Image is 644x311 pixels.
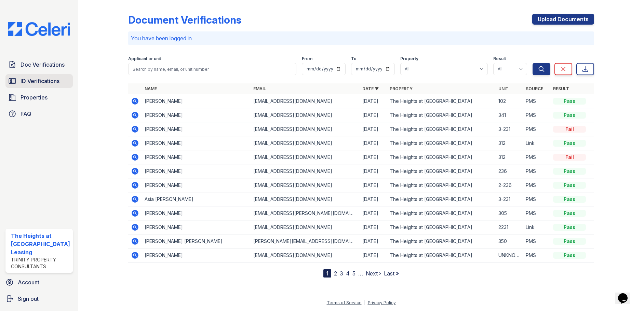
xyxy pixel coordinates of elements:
[523,248,550,262] td: PMS
[498,86,509,91] a: Unit
[11,232,70,256] div: The Heights at [GEOGRAPHIC_DATA] Leasing
[142,220,251,234] td: [PERSON_NAME]
[251,178,360,192] td: [EMAIL_ADDRESS][DOMAIN_NAME]
[532,14,594,25] a: Upload Documents
[387,108,496,122] td: The Heights at [GEOGRAPHIC_DATA]
[553,98,586,105] div: Pass
[523,206,550,220] td: PMS
[142,122,251,136] td: [PERSON_NAME]
[553,210,586,217] div: Pass
[142,192,251,206] td: Asia [PERSON_NAME]
[496,122,523,136] td: 3-231
[142,234,251,248] td: [PERSON_NAME] [PERSON_NAME]
[496,206,523,220] td: 305
[251,136,360,150] td: [EMAIL_ADDRESS][DOMAIN_NAME]
[334,270,337,277] a: 2
[553,140,586,147] div: Pass
[387,248,496,262] td: The Heights at [GEOGRAPHIC_DATA]
[3,22,76,36] img: CE_Logo_Blue-a8612792a0a2168367f1c8372b55b34899dd931a85d93a1a3d3e32e68fde9ad4.png
[387,206,496,220] td: The Heights at [GEOGRAPHIC_DATA]
[360,136,387,150] td: [DATE]
[523,136,550,150] td: Link
[387,164,496,178] td: The Heights at [GEOGRAPHIC_DATA]
[496,178,523,192] td: 2-236
[21,60,65,69] span: Doc Verifications
[131,34,592,42] p: You have been logged in
[346,270,350,277] a: 4
[251,164,360,178] td: [EMAIL_ADDRESS][DOMAIN_NAME]
[496,150,523,164] td: 312
[18,278,39,286] span: Account
[553,182,586,189] div: Pass
[142,164,251,178] td: [PERSON_NAME]
[128,63,297,75] input: Search by name, email, or unit number
[390,86,413,91] a: Property
[3,275,76,289] a: Account
[142,248,251,262] td: [PERSON_NAME]
[360,178,387,192] td: [DATE]
[493,56,506,62] label: Result
[523,94,550,108] td: PMS
[251,94,360,108] td: [EMAIL_ADDRESS][DOMAIN_NAME]
[251,248,360,262] td: [EMAIL_ADDRESS][DOMAIN_NAME]
[360,206,387,220] td: [DATE]
[553,86,569,91] a: Result
[553,168,586,175] div: Pass
[387,122,496,136] td: The Heights at [GEOGRAPHIC_DATA]
[21,93,48,102] span: Properties
[387,234,496,248] td: The Heights at [GEOGRAPHIC_DATA]
[400,56,418,62] label: Property
[615,284,637,304] iframe: chat widget
[387,178,496,192] td: The Heights at [GEOGRAPHIC_DATA]
[553,154,586,161] div: Fail
[496,164,523,178] td: 236
[142,206,251,220] td: [PERSON_NAME]
[251,234,360,248] td: [PERSON_NAME][EMAIL_ADDRESS][DOMAIN_NAME]
[251,220,360,234] td: [EMAIL_ADDRESS][DOMAIN_NAME]
[387,220,496,234] td: The Heights at [GEOGRAPHIC_DATA]
[360,220,387,234] td: [DATE]
[128,14,241,26] div: Document Verifications
[251,122,360,136] td: [EMAIL_ADDRESS][DOMAIN_NAME]
[142,94,251,108] td: [PERSON_NAME]
[553,238,586,245] div: Pass
[251,108,360,122] td: [EMAIL_ADDRESS][DOMAIN_NAME]
[251,150,360,164] td: [EMAIL_ADDRESS][DOMAIN_NAME]
[366,270,381,277] a: Next ›
[142,178,251,192] td: [PERSON_NAME]
[496,94,523,108] td: 102
[145,86,157,91] a: Name
[526,86,543,91] a: Source
[360,164,387,178] td: [DATE]
[362,86,379,91] a: Date ▼
[358,269,363,278] span: …
[5,74,73,88] a: ID Verifications
[360,94,387,108] td: [DATE]
[523,108,550,122] td: PMS
[340,270,343,277] a: 3
[5,91,73,104] a: Properties
[523,192,550,206] td: PMS
[384,270,399,277] a: Last »
[18,295,39,303] span: Sign out
[21,110,31,118] span: FAQ
[128,56,161,62] label: Applicant or unit
[360,108,387,122] td: [DATE]
[523,164,550,178] td: PMS
[364,300,365,305] div: |
[253,86,266,91] a: Email
[496,108,523,122] td: 341
[323,269,331,278] div: 1
[11,256,70,270] div: Trinity Property Consultants
[142,136,251,150] td: [PERSON_NAME]
[360,234,387,248] td: [DATE]
[523,220,550,234] td: Link
[5,107,73,121] a: FAQ
[302,56,312,62] label: From
[387,94,496,108] td: The Heights at [GEOGRAPHIC_DATA]
[327,300,362,305] a: Terms of Service
[387,136,496,150] td: The Heights at [GEOGRAPHIC_DATA]
[553,224,586,231] div: Pass
[496,136,523,150] td: 312
[360,248,387,262] td: [DATE]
